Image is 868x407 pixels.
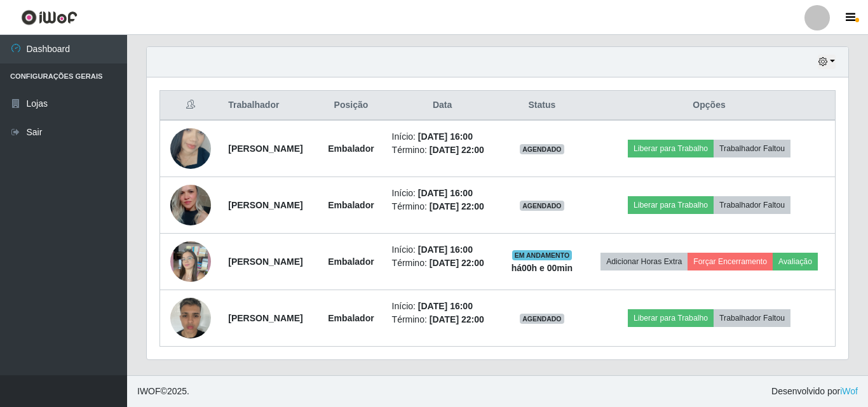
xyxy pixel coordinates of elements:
time: [DATE] 16:00 [418,301,473,311]
button: Trabalhador Faltou [714,196,790,214]
button: Trabalhador Faltou [714,140,790,157]
time: [DATE] 16:00 [418,244,473,255]
strong: Embalador [328,143,374,154]
time: [DATE] 16:00 [418,188,473,198]
strong: [PERSON_NAME] [228,200,302,210]
li: Término: [392,200,493,213]
span: AGENDADO [520,201,564,211]
strong: Embalador [328,313,374,323]
a: iWof [840,386,858,396]
img: 1741885516826.jpeg [170,175,211,235]
li: Início: [392,300,493,313]
th: Data [384,91,501,121]
span: Desenvolvido por [771,385,858,398]
time: [DATE] 22:00 [430,258,484,268]
time: [DATE] 22:00 [430,145,484,155]
img: 1753187317343.jpeg [170,291,211,345]
strong: Embalador [328,257,374,267]
img: 1749552138066.jpeg [170,225,211,298]
strong: há 00 h e 00 min [512,263,573,273]
span: © 2025 . [137,385,189,398]
li: Início: [392,130,493,143]
span: IWOF [137,386,161,396]
li: Término: [392,257,493,270]
button: Liberar para Trabalho [628,140,714,157]
button: Avaliação [773,253,818,270]
li: Início: [392,243,493,257]
strong: [PERSON_NAME] [228,313,302,323]
span: AGENDADO [520,314,564,324]
li: Início: [392,187,493,200]
button: Trabalhador Faltou [714,309,790,327]
li: Término: [392,313,493,326]
button: Liberar para Trabalho [628,196,714,214]
button: Forçar Encerramento [688,253,773,270]
li: Término: [392,143,493,157]
strong: [PERSON_NAME] [228,257,302,267]
th: Status [501,91,583,121]
strong: Embalador [328,200,374,210]
th: Trabalhador [220,91,318,121]
th: Opções [583,91,835,121]
time: [DATE] 16:00 [418,131,473,142]
time: [DATE] 22:00 [430,201,484,211]
button: Liberar para Trabalho [628,309,714,327]
button: Adicionar Horas Extra [600,253,688,270]
time: [DATE] 22:00 [430,314,484,324]
th: Posição [318,91,384,121]
span: AGENDADO [520,144,564,154]
span: EM ANDAMENTO [512,250,573,260]
img: CoreUI Logo [21,10,78,25]
img: 1751387088285.jpeg [170,112,211,185]
strong: [PERSON_NAME] [228,143,302,154]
